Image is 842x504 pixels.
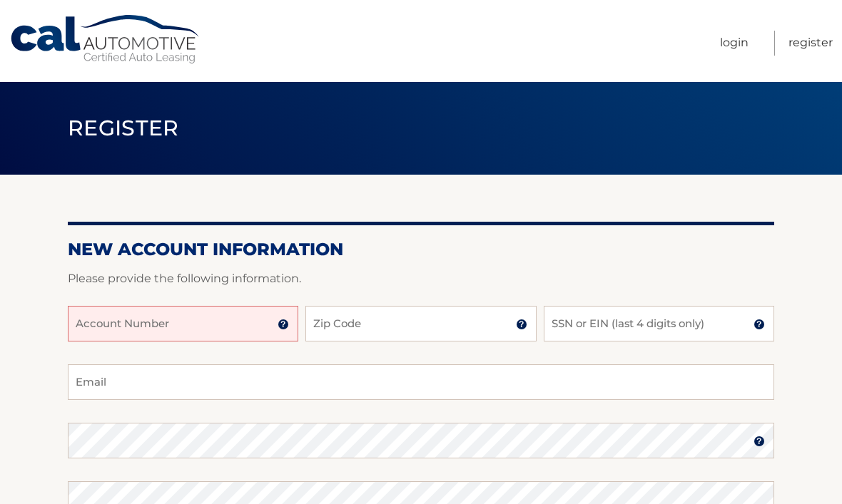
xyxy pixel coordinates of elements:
[68,115,179,141] span: Register
[720,31,749,56] a: Login
[68,269,774,289] p: Please provide the following information.
[68,364,774,400] input: Email
[278,319,289,330] img: tooltip.svg
[68,239,774,260] h2: New Account Information
[754,319,765,330] img: tooltip.svg
[305,306,536,341] input: Zip Code
[544,306,774,341] input: SSN or EIN (last 4 digits only)
[754,436,765,447] img: tooltip.svg
[68,306,298,341] input: Account Number
[788,31,833,56] a: Register
[516,319,527,330] img: tooltip.svg
[9,14,202,65] a: Cal Automotive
